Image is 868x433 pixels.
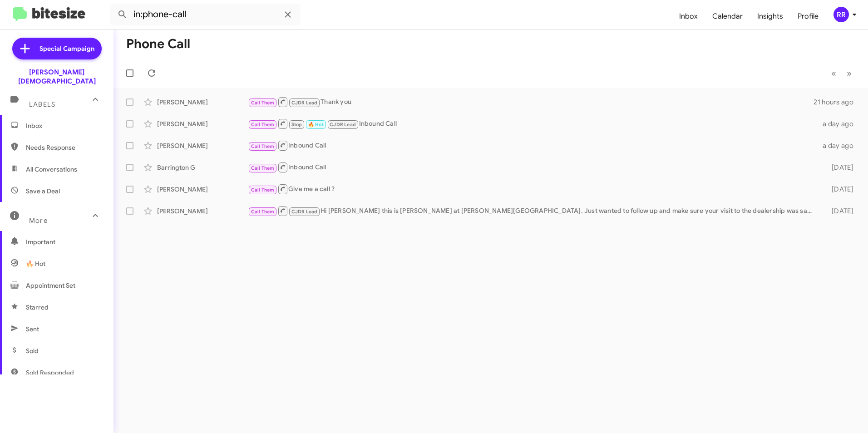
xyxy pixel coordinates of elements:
[817,185,861,194] div: [DATE]
[817,119,861,128] div: a day ago
[817,163,861,172] div: [DATE]
[251,143,275,149] span: Call Them
[26,121,103,130] span: Inbox
[248,205,817,216] div: Hi [PERSON_NAME] this is [PERSON_NAME] at [PERSON_NAME][GEOGRAPHIC_DATA]. Just wanted to follow u...
[26,303,49,312] span: Starred
[26,143,103,152] span: Needs Response
[26,187,60,196] span: Save a Deal
[251,122,275,128] span: Call Them
[248,162,817,173] div: Inbound Call
[826,7,858,22] button: RR
[291,122,302,128] span: Stop
[672,3,705,30] a: Inbox
[817,141,861,150] div: a day ago
[308,122,324,128] span: 🔥 Hot
[251,209,275,215] span: Call Them
[251,165,275,171] span: Call Them
[251,100,275,106] span: Call Them
[12,38,102,59] a: Special Campaign
[831,68,836,79] span: «
[39,44,94,53] span: Special Campaign
[841,64,857,83] button: Next
[847,68,852,79] span: »
[26,325,39,334] span: Sent
[248,183,817,195] div: Give me a call ?
[157,163,248,172] div: Barrington G
[705,3,750,30] a: Calendar
[126,37,190,51] h1: Phone Call
[330,122,356,128] span: CJDR Lead
[291,209,318,215] span: CJDR Lead
[826,64,842,83] button: Previous
[826,64,857,83] nav: Page navigation example
[750,3,790,30] a: Insights
[291,100,318,106] span: CJDR Lead
[26,237,103,246] span: Important
[29,100,55,108] span: Labels
[26,281,75,290] span: Appointment Set
[248,118,817,129] div: Inbound Call
[29,216,48,225] span: More
[251,187,275,193] span: Call Them
[26,259,45,268] span: 🔥 Hot
[814,98,861,107] div: 21 hours ago
[248,140,817,151] div: Inbound Call
[110,4,301,25] input: Search
[157,207,248,216] div: [PERSON_NAME]
[157,98,248,107] div: [PERSON_NAME]
[157,141,248,150] div: [PERSON_NAME]
[26,165,77,174] span: All Conversations
[26,346,39,355] span: Sold
[26,368,74,377] span: Sold Responded
[157,119,248,128] div: [PERSON_NAME]
[833,7,849,22] div: RR
[790,3,826,30] a: Profile
[157,185,248,194] div: [PERSON_NAME]
[248,96,814,108] div: Thank you
[817,207,861,216] div: [DATE]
